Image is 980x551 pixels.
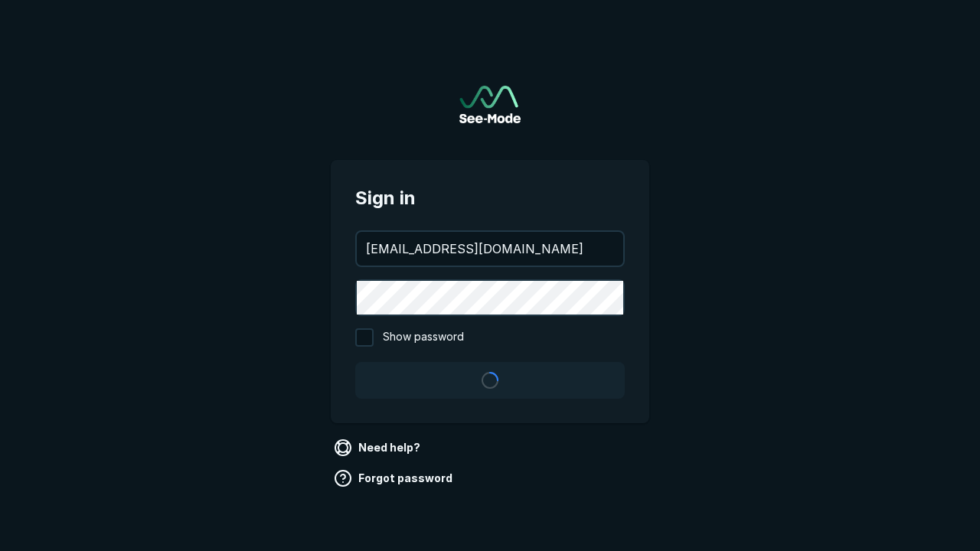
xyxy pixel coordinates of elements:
a: Need help? [331,435,426,460]
input: your@email.com [357,232,623,266]
a: Go to sign in [459,86,521,123]
span: Sign in [355,184,625,212]
img: See-Mode Logo [459,86,521,123]
a: Forgot password [331,466,459,491]
span: Show password [383,328,464,347]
